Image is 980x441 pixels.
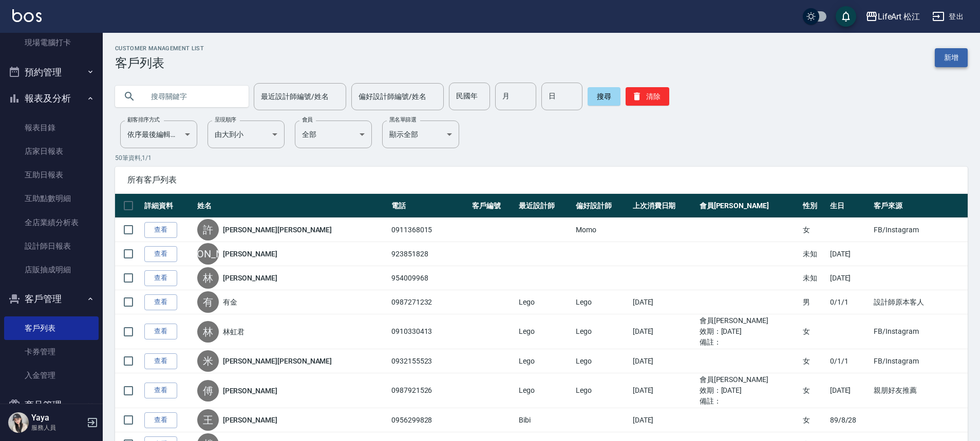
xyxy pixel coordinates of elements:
[630,408,697,432] td: [DATE]
[827,290,872,314] td: 0/1/1
[144,246,177,262] a: 查看
[630,349,697,373] td: [DATE]
[630,373,697,408] td: [DATE]
[878,10,920,23] div: LifeArt 松江
[144,324,177,339] a: 查看
[588,87,620,106] button: 搜尋
[573,194,630,218] th: 偏好設計師
[573,349,630,373] td: Lego
[197,291,219,313] div: 有
[700,326,798,337] ul: 效期： [DATE]
[700,337,798,348] ul: 備註：
[144,294,177,310] a: 查看
[4,187,99,210] a: 互助點數明細
[4,340,99,364] a: 卡券管理
[197,350,219,372] div: 米
[800,408,827,432] td: 女
[800,290,827,314] td: 男
[4,316,99,340] a: 客戶列表
[8,412,29,433] img: Person
[223,225,332,235] a: [PERSON_NAME][PERSON_NAME]
[935,48,968,67] a: 新增
[871,314,968,349] td: FB/Instagram
[115,45,204,52] h2: Customer Management List
[516,349,573,373] td: Lego
[800,242,827,266] td: 未知
[197,219,219,240] div: 許
[630,194,697,218] th: 上次消費日期
[223,273,277,283] a: [PERSON_NAME]
[630,314,697,349] td: [DATE]
[144,383,177,398] a: 查看
[871,349,968,373] td: FB/Instagram
[195,194,389,218] th: 姓名
[697,194,800,218] th: 會員[PERSON_NAME]
[800,194,827,218] th: 性別
[700,315,798,326] ul: 會員[PERSON_NAME]
[516,194,573,218] th: 最近設計師
[871,373,968,408] td: 親朋好友推薦
[389,290,469,314] td: 0987271232
[389,194,469,218] th: 電話
[4,31,99,54] a: 現場電腦打卡
[389,266,469,290] td: 954009968
[389,408,469,432] td: 0956299828
[700,396,798,407] ul: 備註：
[197,380,219,402] div: 傅
[827,242,872,266] td: [DATE]
[700,374,798,385] ul: 會員[PERSON_NAME]
[31,413,84,423] h5: Yaya
[389,116,416,124] label: 黑名單篩選
[516,408,573,432] td: Bibi
[800,349,827,373] td: 女
[115,153,968,163] p: 50 筆資料, 1 / 1
[573,314,630,349] td: Lego
[12,9,42,22] img: Logo
[144,83,240,110] input: 搜尋關鍵字
[197,409,219,431] div: 王
[223,386,277,396] a: [PERSON_NAME]
[127,116,160,124] label: 顧客排序方式
[389,218,469,242] td: 0911368015
[208,121,285,148] div: 由大到小
[630,290,697,314] td: [DATE]
[197,321,219,343] div: 林
[120,121,197,148] div: 依序最後編輯時間
[4,258,99,282] a: 店販抽成明細
[626,87,669,106] button: 清除
[800,373,827,408] td: 女
[516,373,573,408] td: Lego
[573,373,630,408] td: Lego
[469,194,516,218] th: 客戶編號
[223,297,237,307] a: 有金
[223,356,332,366] a: [PERSON_NAME][PERSON_NAME]
[302,116,313,124] label: 會員
[4,59,99,86] button: 預約管理
[4,139,99,163] a: 店家日報表
[4,392,99,418] button: 商品管理
[871,290,968,314] td: 設計師原本客人
[4,286,99,312] button: 客戶管理
[836,6,856,27] button: save
[827,266,872,290] td: [DATE]
[4,85,99,112] button: 報表及分析
[4,163,99,187] a: 互助日報表
[144,270,177,286] a: 查看
[389,242,469,266] td: 923851828
[223,415,277,425] a: [PERSON_NAME]
[31,423,84,432] p: 服務人員
[516,314,573,349] td: Lego
[827,408,872,432] td: 89/8/28
[4,116,99,139] a: 報表目錄
[4,234,99,258] a: 設計師日報表
[4,211,99,234] a: 全店業績分析表
[197,243,219,265] div: [PERSON_NAME]
[516,290,573,314] td: Lego
[389,349,469,373] td: 0932155523
[4,364,99,387] a: 入金管理
[827,194,872,218] th: 生日
[115,56,204,70] h3: 客戶列表
[700,385,798,396] ul: 效期： [DATE]
[573,290,630,314] td: Lego
[800,314,827,349] td: 女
